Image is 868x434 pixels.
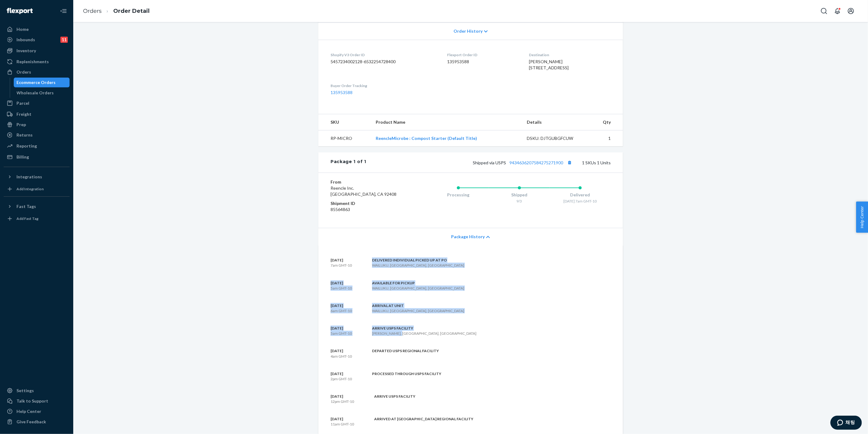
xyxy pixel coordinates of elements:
[372,348,439,353] div: DEPARTED USPS REGIONAL FACILITY
[372,308,464,313] div: WAILUKU, [GEOGRAPHIC_DATA], [GEOGRAPHIC_DATA]
[16,100,29,106] div: Parcel
[331,90,353,95] a: 135953588
[16,388,34,394] div: Settings
[331,308,352,313] p: 6am GMT-10
[16,408,41,414] div: Help Center
[4,35,70,45] a: Inbounds11
[566,159,573,166] button: Copy tracking number
[4,46,70,56] a: Inventory
[550,192,611,198] div: Delivered
[16,69,31,75] div: Orders
[522,114,589,130] th: Details
[451,234,485,240] span: Package History
[16,154,29,160] div: Billing
[4,386,70,396] a: Settings
[376,136,477,141] a: ReencleMicrobe : Compost Starter (Default Title)
[372,331,476,336] div: [PERSON_NAME], [GEOGRAPHIC_DATA], [GEOGRAPHIC_DATA]
[372,286,464,291] div: WAILUKU, [GEOGRAPHIC_DATA], [GEOGRAPHIC_DATA]
[374,416,473,421] div: ARRIVED AT [GEOGRAPHIC_DATA] REGIONAL FACILITY
[509,160,563,165] a: 9434636207584275271900
[331,52,437,57] dt: Shopify V3 Order ID
[4,57,70,67] a: Replenishments
[4,214,70,224] a: Add Fast Tag
[4,109,70,119] a: Freight
[372,257,464,263] div: DELIVERED INDIVIDUAL PICKED UP AT PO
[4,417,70,427] button: Give Feedback
[78,2,154,20] ol: breadcrumbs
[473,160,573,165] span: Shipped via USPS
[447,52,519,57] dt: Flexport Order ID
[454,28,483,34] span: Order History
[447,59,519,65] dd: 135953588
[4,184,70,194] a: Add Integration
[428,192,489,198] div: Processing
[366,159,611,166] div: 1 SKUs 1 Units
[318,130,371,147] td: RP-MICRO
[331,257,352,263] p: [DATE]
[856,202,868,233] button: Help Center
[331,280,352,286] p: [DATE]
[830,416,862,431] iframe: 상담사 중 한 명과 채팅할 수 있는 위젯을 엽니다.
[16,59,49,65] div: Replenishments
[4,130,70,140] a: Returns
[4,141,70,151] a: Reporting
[331,399,354,404] p: 12pm GMT-10
[331,206,403,213] dd: 85564863
[818,5,830,17] button: Open Search Box
[331,354,352,359] p: 4am GMT-10
[4,407,70,416] a: Help Center
[16,398,48,404] div: Talk to Support
[60,37,68,43] div: 11
[550,199,611,204] div: [DATE] 7am GMT-10
[16,48,36,54] div: Inventory
[16,111,31,117] div: Freight
[331,371,352,376] p: [DATE]
[371,114,522,130] th: Product Name
[331,286,352,291] p: 5am GMT-10
[331,326,352,331] p: [DATE]
[113,8,150,14] a: Order Detail
[83,8,102,14] a: Orders
[831,5,844,17] button: Open notifications
[16,37,35,43] div: Inbounds
[331,263,352,268] p: 7am GMT-10
[372,371,441,376] div: PROCESSED THROUGH USPS FACILITY
[589,114,623,130] th: Qty
[4,202,70,211] button: Fast Tags
[4,24,70,34] a: Home
[372,263,464,268] div: WAILUKU, [GEOGRAPHIC_DATA], [GEOGRAPHIC_DATA]
[374,394,415,399] div: ARRIVE USPS FACILITY
[331,179,403,185] dt: From
[589,130,623,147] td: 1
[489,192,550,198] div: Shipped
[331,83,437,88] dt: Buyer Order Tracking
[372,326,476,331] div: ARRIVE USPS FACILITY
[57,5,70,17] button: Close Navigation
[16,186,44,191] div: Add Integration
[4,396,70,406] button: Talk to Support
[845,5,857,17] button: Open account menu
[17,79,56,86] div: Ecommerce Orders
[4,67,70,77] a: Orders
[16,203,36,210] div: Fast Tags
[331,185,396,197] span: Reencle Inc. [GEOGRAPHIC_DATA], CA 92408
[331,59,437,65] dd: 5457234002128-6532254728400
[4,152,70,162] a: Billing
[16,132,33,138] div: Returns
[14,88,70,98] a: Wholesale Orders
[331,348,352,353] p: [DATE]
[331,421,354,427] p: 11am GMT-10
[16,143,37,149] div: Reporting
[16,216,38,221] div: Add Fast Tag
[331,331,352,336] p: 5am GMT-10
[4,120,70,129] a: Prep
[372,280,464,286] div: AVAILABLE FOR PICKUP
[529,52,611,57] dt: Destination
[17,90,54,96] div: Wholesale Orders
[331,394,354,399] p: [DATE]
[331,303,352,308] p: [DATE]
[331,159,366,166] div: Package 1 of 1
[4,172,70,182] button: Integrations
[7,8,33,14] img: Flexport logo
